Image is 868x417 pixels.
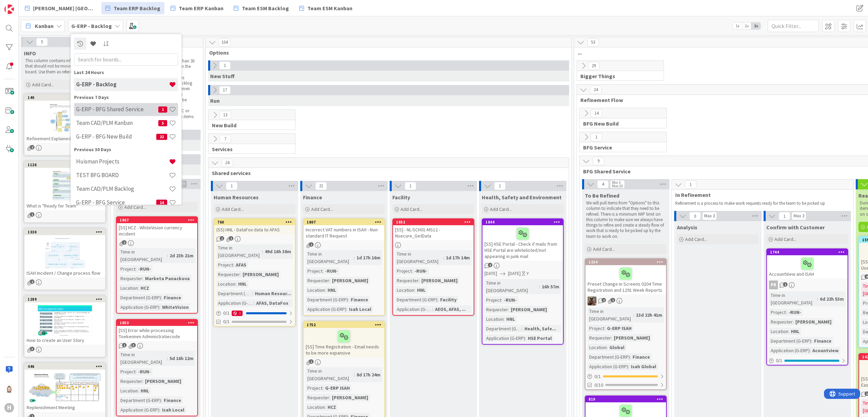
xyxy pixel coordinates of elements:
[216,290,252,297] div: Department (G-ERP)
[223,310,230,317] span: 0 / 1
[585,396,666,402] div: 819
[214,309,295,317] div: 0/11
[117,326,197,341] div: [SS] Error while processing Toekennen Administratiecode
[119,351,167,366] div: Time in [GEOGRAPHIC_DATA]
[74,94,178,101] div: Previous 7 Days
[395,305,432,313] div: Application (G-ERP)
[594,373,601,380] span: 0 / 1
[136,265,153,273] div: -RUN-
[217,220,295,225] div: 760
[484,270,497,277] span: [DATE]
[325,286,326,294] span: :
[484,279,539,294] div: Time in [GEOGRAPHIC_DATA]
[604,325,605,332] span: :
[588,344,607,351] div: Location
[395,267,412,275] div: Project
[605,325,633,332] div: G-ERP ISAH
[25,95,105,143] div: 140Refinement Explained
[306,296,348,303] div: Department (G-ERP)
[255,299,290,307] div: AFAS, DataFox
[769,281,778,289] div: PR
[76,185,169,192] h4: Team CAD/PLM Backlog
[74,53,178,65] input: Search for boards...
[323,384,351,392] div: G-ERP ISAH
[329,394,330,401] span: :
[490,206,512,212] span: Add Card...
[484,296,501,304] div: Project
[117,217,197,238] div: 1867[SS] HCZ - WhiteVision currency incident
[502,296,518,304] div: -RUN-
[142,377,143,385] span: :
[25,162,105,168] div: 1126
[810,347,811,354] span: :
[526,270,529,277] div: Y
[167,252,168,259] span: :
[523,325,558,332] div: Health, Safe...
[304,219,384,240] div: 1807Incorrect VAT numbers in ISAH - Non standard IT Request
[306,267,322,275] div: Project
[588,353,630,361] div: Department (G-ERP)
[631,353,652,361] div: Finance
[167,2,228,14] a: Team ERP Kanban
[216,299,254,307] div: Application (G-ERP)
[24,94,106,156] a: 140Refinement Explained
[484,334,525,342] div: Application (G-ERP)
[526,334,553,342] div: HSE Portal
[766,248,848,365] a: 1744AccountView and ISAHPRTime in [GEOGRAPHIC_DATA]:6d 22h 53mProject:-RUN-Requester:[PERSON_NAME...
[414,286,415,294] span: :
[354,254,355,261] span: :
[168,355,195,362] div: 5d 16h 12m
[323,267,339,275] div: -RUN-
[122,240,127,245] span: 2
[76,106,158,113] h4: G-ERP - BFG Shared Service
[25,363,105,412] div: 446Replenishment Meeting
[775,236,796,242] span: Add Card...
[508,270,521,277] span: [DATE]
[588,363,628,370] div: Application (G-ERP)
[306,250,354,265] div: Time in [GEOGRAPHIC_DATA]
[229,236,233,241] span: 1
[161,397,162,404] span: :
[262,248,263,255] span: :
[220,236,224,241] span: 1
[588,297,596,305] img: VK
[634,311,664,319] div: 13d 22h 41m
[330,277,370,284] div: [PERSON_NAME]
[629,363,658,370] div: Isah Global
[415,286,427,294] div: HNL
[120,218,197,222] div: 1867
[119,265,135,273] div: Project
[585,265,666,294] div: Preset Change in Screens 0204 Time Registration and 1291 Week Reports
[306,305,346,313] div: Application (G-ERP)
[355,371,382,378] div: 8d 17h 24m
[588,325,604,332] div: Project
[71,23,112,29] b: G-ERP - Backlog
[214,225,295,234] div: (SS) HNL - DataFox data to AFAS
[253,290,293,297] div: Human Resour...
[236,280,248,288] div: HNL
[76,133,156,140] h4: G-ERP - BFG New Build
[216,271,240,278] div: Requester
[395,296,437,303] div: Department (G-ERP)
[131,343,136,347] span: 3
[119,248,167,263] div: Time in [GEOGRAPHIC_DATA]
[25,201,105,210] div: What is "Ready for Team"
[432,305,433,313] span: :
[602,298,606,302] span: 2
[355,254,382,261] div: 1d 17h 16m
[216,280,235,288] div: Location
[76,199,156,206] h4: G-ERP - BFG Service
[504,315,505,323] span: :
[588,307,633,322] div: Time in [GEOGRAPHIC_DATA]
[585,258,667,390] a: 1234Preset Change in Screens 0204 Time Registration and 1291 Week ReportsVKTime in [GEOGRAPHIC_DA...
[539,283,540,290] span: :
[770,250,848,255] div: 1744
[304,219,384,225] div: 1807
[241,271,280,278] div: [PERSON_NAME]
[401,206,422,212] span: Add Card...
[14,1,31,9] span: Support
[522,325,523,332] span: :
[508,306,509,313] span: :
[119,368,135,375] div: Project
[119,294,161,301] div: Department (G-ERP)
